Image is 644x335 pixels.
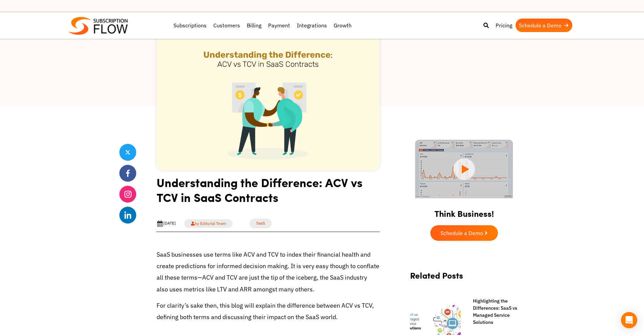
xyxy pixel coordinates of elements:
[440,230,483,236] span: Schedule a Demo
[243,19,265,32] a: Billing
[157,22,380,170] img: ACV vs TCV
[621,312,637,328] div: Open Intercom Messenger
[69,17,128,35] img: Subscriptionflow
[516,19,572,32] a: Schedule a Demo
[492,19,516,32] a: Pricing
[157,175,380,210] h1: Understanding the Difference: ACV vs TCV in SaaS Contracts
[330,19,355,32] a: Growth
[466,298,518,326] a: Highlighting the Differences: SaaS vs Managed Service Solutions
[410,270,518,287] h2: Related Posts
[430,225,498,241] a: Schedule a Demo
[249,218,272,228] a: SaaS
[184,219,233,228] a: by Editorial Team
[210,19,243,32] a: Customers
[170,19,210,32] a: Subscriptions
[403,200,525,222] h2: Think Business!
[415,140,513,198] img: intro video
[157,251,379,293] span: SaaS businesses use terms like ACV and TCV to index their financial health and create predictions...
[157,302,374,321] span: For clarity’s sake then, this blog will explain the difference between ACV vs TCV, defining both ...
[157,220,176,227] div: [DATE]
[265,19,293,32] a: Payment
[293,19,330,32] a: Integrations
